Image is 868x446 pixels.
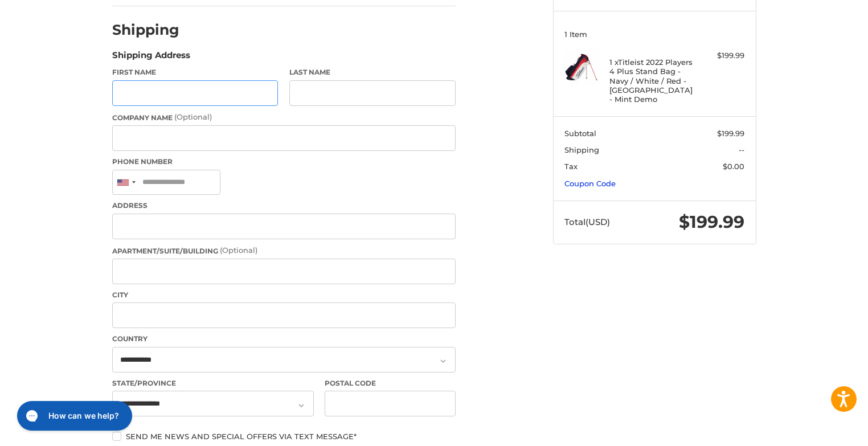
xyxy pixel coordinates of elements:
[325,378,456,388] label: Postal Code
[739,145,744,154] span: --
[723,162,744,171] span: $0.00
[113,170,139,195] div: United States: +1
[112,290,456,300] label: City
[564,30,744,39] h3: 1 Item
[220,245,257,255] small: (Optional)
[564,216,610,227] span: Total (USD)
[174,112,212,121] small: (Optional)
[112,21,179,39] h2: Shipping
[717,129,744,138] span: $199.99
[564,179,616,188] a: Coupon Code
[112,245,456,256] label: Apartment/Suite/Building
[112,378,314,388] label: State/Province
[112,334,456,344] label: Country
[609,58,697,104] h4: 1 x Titleist 2022 Players 4 Plus Stand Bag - Navy / White / Red - [GEOGRAPHIC_DATA] - Mint Demo
[679,211,744,232] span: $199.99
[564,145,599,154] span: Shipping
[112,112,456,123] label: Company Name
[112,67,279,77] label: First Name
[289,67,456,77] label: Last Name
[112,432,456,441] label: Send me news and special offers via text message*
[11,397,135,435] iframe: Gorgias live chat messenger
[112,49,190,67] legend: Shipping Address
[699,50,744,62] div: $199.99
[112,157,456,167] label: Phone Number
[564,162,578,171] span: Tax
[564,129,596,138] span: Subtotal
[112,201,456,211] label: Address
